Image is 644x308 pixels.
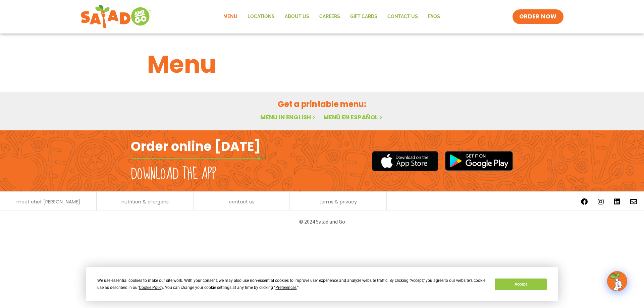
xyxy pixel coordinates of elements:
a: Menu in English [260,113,317,121]
a: Menu [218,9,243,24]
a: Contact Us [382,9,423,24]
a: terms & privacy [319,199,357,204]
img: google_play [445,151,513,171]
nav: Menu [218,9,445,24]
a: nutrition & allergens [121,199,169,204]
img: appstore [372,150,438,172]
h2: Order online [DATE] [131,138,261,155]
div: Cookie Consent Prompt [86,267,558,301]
img: wpChatIcon [608,272,627,291]
button: Accept [495,279,546,290]
span: Cookie Policy [139,285,163,290]
h1: Menu [147,46,497,82]
span: ORDER NOW [519,13,557,21]
span: Preferences [275,285,297,290]
div: We use essential cookies to make our site work. With your consent, we may also use non-essential ... [97,277,487,291]
a: Careers [314,9,345,24]
p: © 2024 Salad and Go [134,217,510,226]
a: Menú en español [323,113,384,121]
h2: Get a printable menu: [147,98,497,110]
a: About Us [280,9,314,24]
a: contact us [229,199,255,204]
a: GIFT CARDS [345,9,382,24]
a: ORDER NOW [513,9,563,24]
img: fork [131,157,265,160]
a: Locations [243,9,280,24]
a: meet chef [PERSON_NAME] [16,199,80,204]
h2: Download the app [131,165,216,184]
a: FAQs [423,9,445,24]
img: new-SAG-logo-768×292 [80,3,151,30]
